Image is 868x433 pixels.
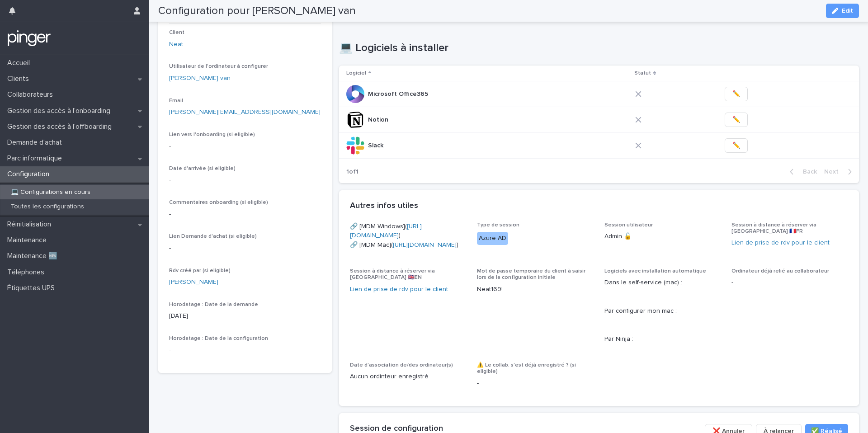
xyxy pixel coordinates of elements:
button: Edit [826,4,859,18]
p: - [731,278,848,287]
p: Dans le self-service (mac) : Par configurer mon mac : Par Ninja : [604,278,721,344]
span: Utilisateur de l'ordinateur à configurer [169,64,268,69]
p: Toutes les configurations [4,203,91,211]
a: [PERSON_NAME] van [169,74,231,83]
span: Type de session [477,222,519,228]
p: Étiquettes UPS [4,284,62,292]
p: Gestion des accès à l’offboarding [4,122,119,131]
span: Session à distance à réserver via [GEOGRAPHIC_DATA] 🇬🇧EN [350,268,435,280]
h2: Configuration pour [PERSON_NAME] van [158,5,356,18]
button: ✏️ [725,113,748,127]
span: Edit [842,8,853,14]
p: Maintenance 🆕 [4,252,65,260]
p: [DATE] [169,311,321,321]
span: Session utilisateur [604,222,653,228]
p: Accueil [4,59,37,67]
p: Statut [634,68,651,78]
p: Gestion des accès à l’onboarding [4,107,118,115]
p: - [169,141,321,151]
a: [PERSON_NAME] [169,278,218,287]
button: ✏️ [725,138,748,153]
p: - [169,210,321,219]
a: [PERSON_NAME][EMAIL_ADDRESS][DOMAIN_NAME] [169,109,321,115]
p: 💻 Configurations en cours [4,188,98,196]
span: Client [169,30,184,35]
span: Ordinateur déjà relié au collaborateur [731,268,829,274]
h1: 💻 Logiciels à installer [339,42,859,55]
span: ✏️ [732,141,740,150]
p: Demande d'achat [4,138,69,147]
p: Notion [368,114,390,124]
span: Date d'arrivée (si eligible) [169,166,236,171]
p: - [477,379,594,388]
div: Azure AD [477,232,508,245]
a: Lien de prise de rdv pour le client [731,240,830,246]
p: Microsoft Office365 [368,89,430,98]
tr: SlackSlack ✏️ [339,132,859,158]
span: Commentaires onboarding (si eligible) [169,200,268,205]
p: 1 of 1 [339,161,366,183]
span: Horodatage : Date de la demande [169,302,258,307]
p: Neat169! [477,285,594,294]
span: Next [824,169,844,175]
a: [URL][DOMAIN_NAME] [393,242,457,248]
span: Horodatage : Date de la configuration [169,336,268,341]
p: Réinitialisation [4,220,58,229]
img: mTgBEunGTSyRkCgitkcU [7,29,51,47]
p: Admin 🔓 [604,232,721,241]
p: Maintenance [4,236,54,245]
tr: NotionNotion ✏️ [339,107,859,132]
p: 🔗 [MDM Windows]( ) 🔗 [MDM Mac]( ) [350,222,467,250]
span: Mot de passe temporaire du client à saisir lors de la configuration initiale [477,268,585,280]
p: Téléphones [4,268,52,277]
span: Lien vers l'onboarding (si eligible) [169,132,255,137]
span: ✏️ [732,115,740,124]
p: Logiciel [346,68,366,78]
button: Next [821,168,859,176]
span: Back [797,169,817,175]
button: ✏️ [725,87,748,101]
button: Back [783,168,821,176]
p: - [169,175,321,185]
h2: Autres infos utiles [350,201,418,211]
p: Configuration [4,170,57,179]
span: Session à distance à réserver via [GEOGRAPHIC_DATA] 🇫🇷FR [731,222,816,234]
span: ⚠️ Le collab. s'est déjà enregistré ? (si eligible) [477,362,576,374]
p: Collaborateurs [4,90,60,99]
span: Logiciels avec installation automatique [604,268,706,274]
p: Parc informatique [4,154,69,163]
span: Email [169,98,183,104]
span: Date d'association de/des ordinateur(s) [350,362,453,368]
p: Clients [4,75,36,83]
tr: Microsoft Office365Microsoft Office365 ✏️ [339,81,859,107]
a: Neat [169,40,183,49]
p: - [169,244,321,253]
p: - [169,345,321,355]
a: Lien de prise de rdv pour le client [350,286,448,292]
p: Aucun ordinteur enregistré [350,372,467,381]
span: Lien Demande d'achat (si eligible) [169,234,257,239]
span: ✏️ [732,89,740,99]
span: Rdv créé par (si eligible) [169,268,231,273]
p: Slack [368,140,385,150]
